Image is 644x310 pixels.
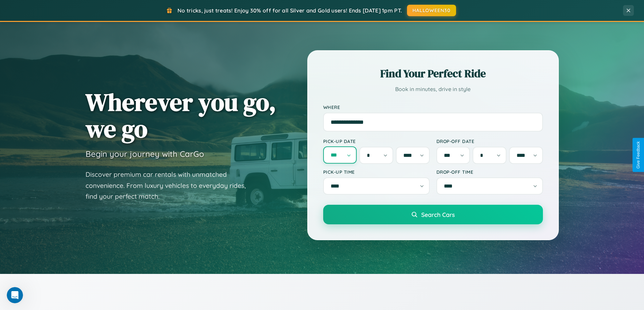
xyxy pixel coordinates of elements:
[323,66,543,81] h2: Find Your Perfect Ride
[323,138,430,144] label: Pick-up Date
[323,169,430,175] label: Pick-up Time
[323,84,543,94] p: Book in minutes, drive in style
[323,104,543,110] label: Where
[407,5,456,16] button: HALLOWEEN30
[636,141,641,169] div: Give Feedback
[86,149,204,159] h3: Begin your journey with CarGo
[436,169,543,175] label: Drop-off Time
[177,7,402,14] span: No tricks, just treats! Enjoy 30% off for all Silver and Gold users! Ends [DATE] 1pm PT.
[86,169,255,202] p: Discover premium car rentals with unmatched convenience. From luxury vehicles to everyday rides, ...
[421,211,455,218] span: Search Cars
[7,287,23,303] iframe: Intercom live chat
[323,205,543,224] button: Search Cars
[436,138,543,144] label: Drop-off Date
[86,89,276,142] h1: Wherever you go, we go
